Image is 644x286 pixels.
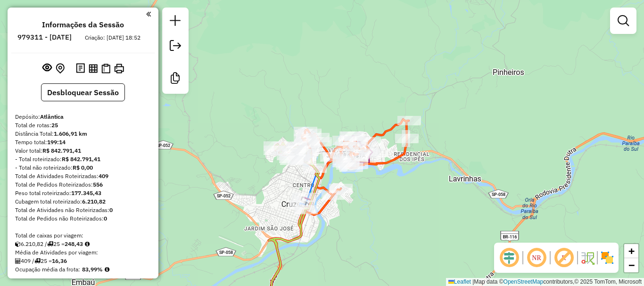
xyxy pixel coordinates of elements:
[15,113,151,121] div: Depósito:
[52,257,67,264] strong: 16,36
[614,11,633,30] a: Exibir filtros
[498,246,520,269] span: Ocultar deslocamento
[85,241,90,247] i: Meta Caixas/viagem: 1,00 Diferença: 247,43
[41,61,54,76] button: Exibir sessão original
[42,20,124,29] h4: Informações da Sessão
[15,147,151,155] div: Valor total:
[446,278,644,286] div: Map data © contributors,© 2025 TomTom, Microsoft
[15,189,151,197] div: Peso total roteirizado:
[62,155,100,163] strong: R$ 842.791,41
[448,278,471,285] a: Leaflet
[553,246,575,269] span: Exibir rótulo
[15,206,151,214] div: Total de Atividades não Roteirizadas:
[600,250,615,265] img: Exibir/Ocultar setores
[628,245,635,257] span: +
[47,139,66,146] strong: 199:14
[82,266,103,273] strong: 83,99%
[15,180,151,189] div: Total de Pedidos Roteirizados:
[15,258,21,264] i: Total de Atividades
[15,266,80,273] span: Ocupação média da frota:
[47,241,53,247] i: Total de rotas
[41,83,125,101] button: Desbloquear Sessão
[504,278,544,285] a: OpenStreetMap
[42,147,81,154] strong: R$ 842.791,41
[109,206,113,213] strong: 0
[472,278,474,285] span: |
[65,240,83,247] strong: 248,43
[82,198,106,205] strong: 6.210,82
[99,172,108,180] strong: 409
[15,240,151,248] div: 6.210,82 / 25 =
[54,61,66,76] button: Centralizar mapa no depósito ou ponto de apoio
[15,172,151,180] div: Total de Atividades Roteirizadas:
[628,259,635,271] span: −
[166,69,185,90] a: Criar modelo
[71,189,101,196] strong: 177.345,43
[15,197,151,206] div: Cubagem total roteirizado:
[15,163,151,172] div: - Total não roteirizado:
[15,231,151,240] div: Total de caixas por viagem:
[166,11,185,33] a: Nova sessão e pesquisa
[112,62,126,75] button: Imprimir Rotas
[40,113,64,120] strong: Atlântica
[74,61,87,76] button: Logs desbloquear sessão
[15,257,151,265] div: 409 / 25 =
[146,8,151,19] a: Clique aqui para minimizar o painel
[15,138,151,147] div: Tempo total:
[99,62,112,75] button: Visualizar Romaneio
[580,250,595,265] img: Fluxo de ruas
[624,258,638,272] a: Zoom out
[15,155,151,163] div: - Total roteirizado:
[81,33,144,42] div: Criação: [DATE] 18:52
[15,214,151,223] div: Total de Pedidos não Roteirizados:
[34,258,41,264] i: Total de rotas
[15,248,151,257] div: Média de Atividades por viagem:
[15,121,151,130] div: Total de rotas:
[166,36,185,57] a: Exportar sessão
[73,164,93,171] strong: R$ 0,00
[15,241,21,247] i: Cubagem total roteirizado
[54,130,87,137] strong: 1.606,91 km
[105,267,109,272] em: Média calculada utilizando a maior ocupação (%Peso ou %Cubagem) de cada rota da sessão. Rotas cro...
[15,130,151,138] div: Distância Total:
[51,122,58,129] strong: 25
[525,246,548,269] span: Ocultar NR
[624,244,638,258] a: Zoom in
[17,33,72,41] h6: 979311 - [DATE]
[104,215,107,222] strong: 0
[93,181,103,188] strong: 556
[87,62,99,74] button: Visualizar relatório de Roteirização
